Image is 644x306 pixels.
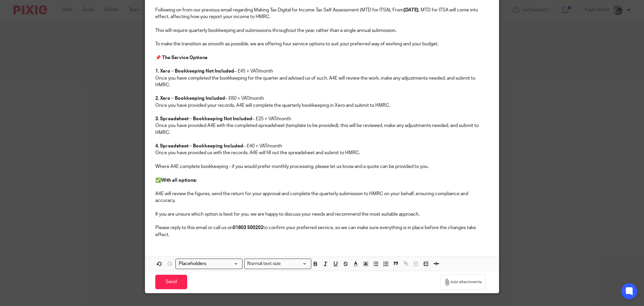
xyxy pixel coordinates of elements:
strong: 3. Spreadsheet – Bookkeeping Not Included [155,117,252,121]
strong: 1. Xero – Bookkeeping Not Included [155,69,234,74]
div: Search for option [244,259,311,269]
strong: [DATE] [404,8,419,12]
input: Send [155,275,187,289]
div: Search for option [175,259,243,269]
input: Search for option [283,260,307,267]
span: Normal text size [246,260,282,267]
button: Add attachments [440,274,485,290]
strong: With all options: [161,178,197,183]
div: Placeholders [175,259,243,269]
div: Text styles [244,259,311,269]
input: Search for option [176,260,238,267]
strong: 4. Spreadsheet – Bookkeeping Included [155,144,243,148]
strong: 2. Xero – Bookkeeping Included [155,96,225,101]
strong: 01803 500202 [233,225,263,230]
span: Add attachments [450,279,482,285]
strong: 📌 The Service Options [155,55,207,60]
